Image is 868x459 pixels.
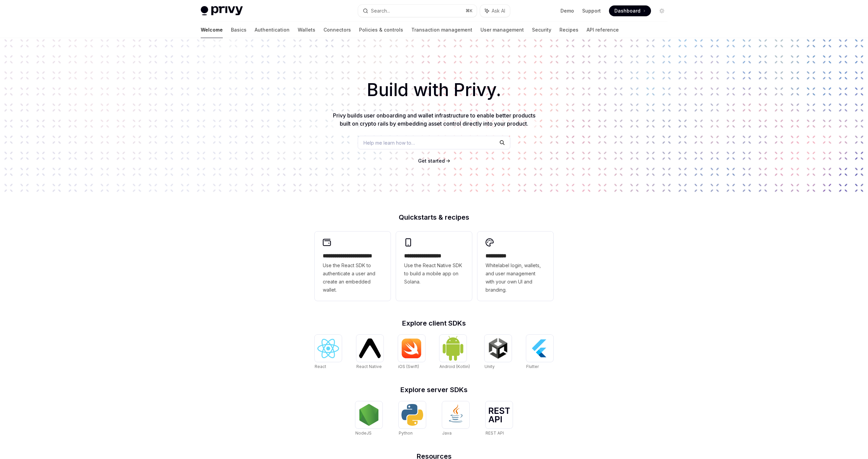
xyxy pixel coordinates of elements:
[358,404,380,426] img: NodeJS
[529,337,551,359] img: Flutter
[298,22,315,38] a: Wallets
[485,364,495,369] span: Unity
[609,5,651,16] a: Dashboard
[488,407,510,422] img: REST API
[231,22,246,38] a: Basics
[418,158,445,164] a: Get started
[614,7,640,14] span: Dashboard
[333,112,535,127] span: Privy builds user onboarding and wallet infrastructure to enable better products built on crypto ...
[355,430,372,436] span: NodeJS
[587,22,619,38] a: API reference
[355,401,382,437] a: NodeJSNodeJS
[358,5,477,17] button: Search...⌘K
[404,261,464,286] span: Use the React Native SDK to build a mobile app on Solana.
[560,7,574,14] a: Demo
[396,232,472,301] a: **** **** **** ***Use the React Native SDK to build a mobile app on Solana.
[526,335,553,370] a: FlutterFlutter
[315,320,553,327] h2: Explore client SDKs
[201,6,243,16] img: light logo
[356,335,383,370] a: React NativeReact Native
[315,335,342,370] a: ReactReact
[323,22,351,38] a: Connectors
[487,337,509,359] img: Unity
[480,22,524,38] a: User management
[359,22,403,38] a: Policies & controls
[315,364,326,369] span: React
[559,22,578,38] a: Recipes
[526,364,539,369] span: Flutter
[486,261,545,294] span: Whitelabel login, wallets, and user management with your own UI and branding.
[485,335,512,370] a: UnityUnity
[442,401,469,437] a: JavaJava
[445,404,467,426] img: Java
[363,139,415,146] span: Help me learn how to…
[201,22,223,38] a: Welcome
[398,364,419,369] span: iOS (Swift)
[532,22,551,38] a: Security
[477,232,553,301] a: **** *****Whitelabel login, wallets, and user management with your own UI and branding.
[411,22,472,38] a: Transaction management
[398,335,425,370] a: iOS (Swift)iOS (Swift)
[317,339,339,358] img: React
[356,364,382,369] span: React Native
[656,5,667,16] button: Toggle dark mode
[11,77,857,103] h1: Build with Privy.
[401,404,423,426] img: Python
[492,7,505,14] span: Ask AI
[480,5,510,17] button: Ask AI
[371,7,390,15] div: Search...
[401,338,422,359] img: iOS (Swift)
[582,7,601,14] a: Support
[439,364,470,369] span: Android (Kotlin)
[359,338,381,358] img: React Native
[439,335,470,370] a: Android (Kotlin)Android (Kotlin)
[486,401,513,437] a: REST APIREST API
[399,430,413,436] span: Python
[315,386,553,393] h2: Explore server SDKs
[466,8,473,14] span: ⌘ K
[255,22,290,38] a: Authentication
[486,430,504,436] span: REST API
[442,430,452,436] span: Java
[315,214,553,221] h2: Quickstarts & recipes
[442,335,464,361] img: Android (Kotlin)
[323,261,382,294] span: Use the React SDK to authenticate a user and create an embedded wallet.
[399,401,426,437] a: PythonPython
